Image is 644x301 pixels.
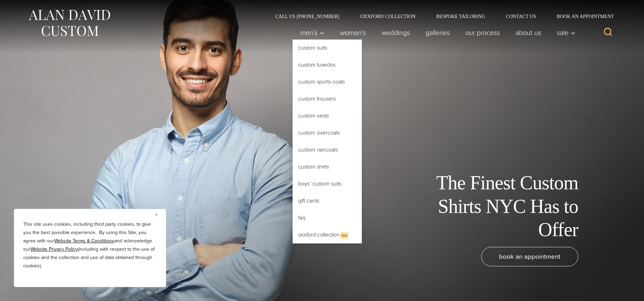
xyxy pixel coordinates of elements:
[350,14,426,19] a: Oxxford Collection
[155,210,163,219] button: Close
[557,29,575,36] span: Sale
[293,226,362,243] a: Oxxford CollectionNew
[508,26,549,40] a: About Us
[458,26,508,40] a: Our Process
[293,40,362,56] a: Custom Suits
[54,237,114,244] a: Website Terms & Conditions
[293,209,362,226] a: FAQ
[28,8,111,38] img: Alan David Custom
[293,91,362,107] a: Custom Trousers
[418,26,458,40] a: Galleries
[155,213,158,216] img: Close
[293,158,362,175] a: Custom Shirts
[374,26,418,40] a: weddings
[293,74,362,90] a: Custom Sports Coats
[300,29,324,36] span: Men’s
[23,220,157,270] p: This site uses cookies, including third party cookies, to give you the best possible experience. ...
[600,24,616,41] button: View Search Form
[426,14,495,19] a: Bespoke Tailoring
[499,251,561,261] span: book an appointment
[265,14,616,19] nav: Secondary Navigation
[293,192,362,209] a: Gift Cards
[293,175,362,192] a: Boys’ Custom Suits
[293,108,362,124] a: Custom Vests
[422,171,578,241] h1: The Finest Custom Shirts NYC Has to Offer
[481,247,578,266] a: book an appointment
[293,57,362,73] a: Custom Tuxedos
[30,246,78,253] a: Website Privacy Policy
[495,14,546,19] a: Contact Us
[340,232,348,239] span: New
[293,141,362,158] a: Custom Raincoats
[293,26,579,40] nav: Primary Navigation
[332,26,374,40] a: Women’s
[265,14,350,19] a: Call Us [PHONE_NUMBER]
[293,124,362,141] a: Custom Overcoats
[546,14,616,19] a: Book an Appointment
